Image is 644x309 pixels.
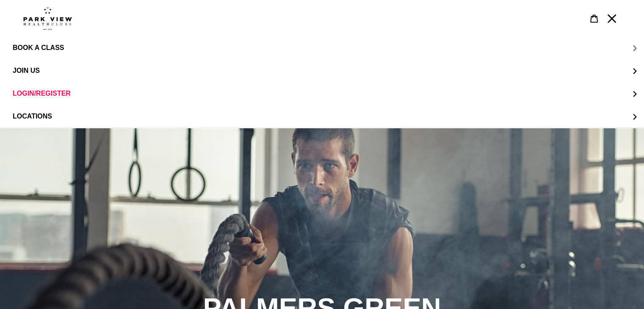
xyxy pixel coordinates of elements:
[13,90,71,97] span: LOGIN/REGISTER
[13,44,64,52] span: BOOK A CLASS
[23,6,72,30] img: Park view health clubs is a gym near you.
[13,113,52,120] span: LOCATIONS
[13,67,40,74] span: JOIN US
[603,9,621,28] button: Menu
